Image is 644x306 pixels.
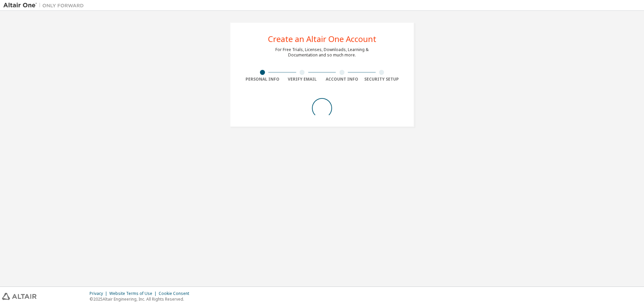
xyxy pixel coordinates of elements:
img: altair_logo.svg [2,293,37,300]
img: Altair One [3,2,87,9]
div: Create an Altair One Account [268,35,376,43]
div: Verify Email [282,77,322,82]
div: For Free Trials, Licenses, Downloads, Learning & Documentation and so much more. [275,47,369,58]
div: Website Terms of Use [109,291,159,296]
div: Privacy [90,291,109,296]
div: Cookie Consent [159,291,193,296]
p: © 2025 Altair Engineering, Inc. All Rights Reserved. [90,296,193,302]
div: Personal Info [243,77,282,82]
div: Security Setup [362,77,402,82]
div: Account Info [322,77,362,82]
